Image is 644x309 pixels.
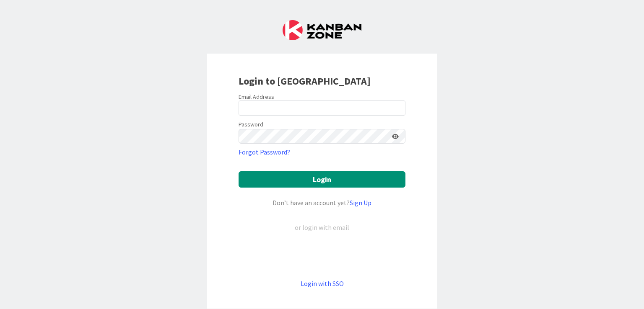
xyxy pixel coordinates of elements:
[350,198,371,207] a: Sign Up
[239,147,290,157] a: Forgot Password?
[234,246,410,265] iframe: Sign in with Google Button
[239,93,274,100] label: Email Address
[239,198,405,208] div: Don’t have an account yet?
[239,171,405,188] button: Login
[301,279,344,288] a: Login with SSO
[283,20,361,40] img: Kanban Zone
[239,120,263,129] label: Password
[293,222,351,232] div: or login with email
[239,75,371,88] b: Login to [GEOGRAPHIC_DATA]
